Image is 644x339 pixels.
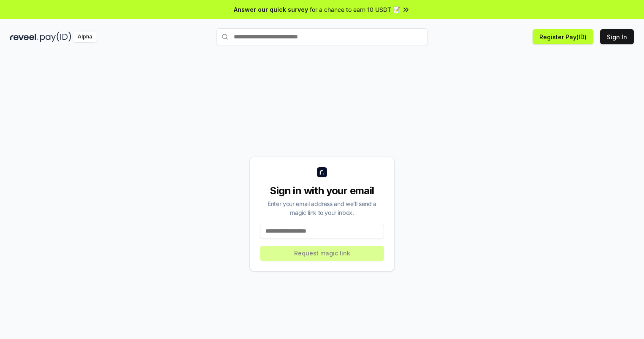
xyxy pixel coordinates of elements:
div: Alpha [73,32,97,42]
button: Register Pay(ID) [533,29,593,44]
img: reveel_dark [10,32,38,42]
span: Answer our quick survey [234,5,308,14]
span: for a chance to earn 10 USDT 📝 [310,5,400,14]
button: Sign In [600,29,634,44]
img: logo_small [317,167,327,177]
div: Sign in with your email [260,184,384,198]
div: Enter your email address and we’ll send a magic link to your inbox. [260,199,384,217]
img: pay_id [40,32,71,42]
